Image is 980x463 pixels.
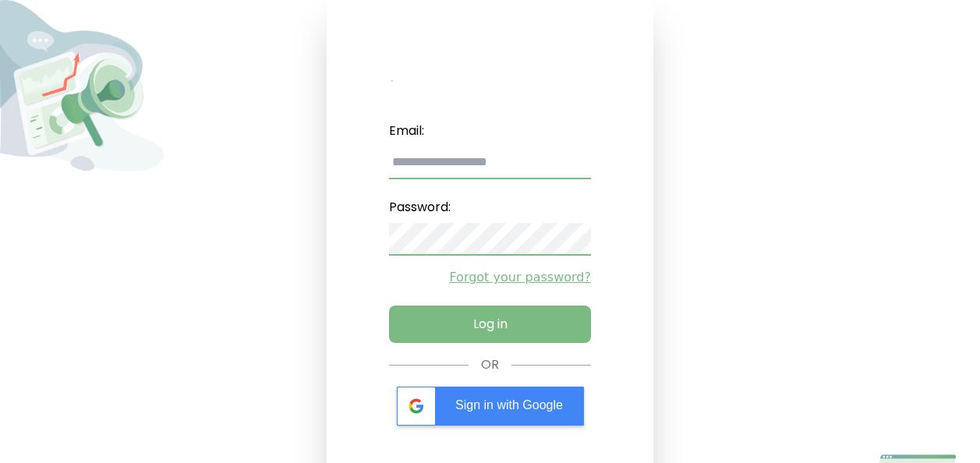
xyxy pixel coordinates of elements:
[389,268,591,287] a: Forgot your password?
[455,398,563,412] span: Sign in with Google
[391,62,590,90] img: My Influency
[389,192,591,223] label: Password:
[389,306,591,343] button: Log in
[389,115,591,147] label: Email:
[481,355,499,374] div: OR
[397,387,584,426] div: Sign in with Google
